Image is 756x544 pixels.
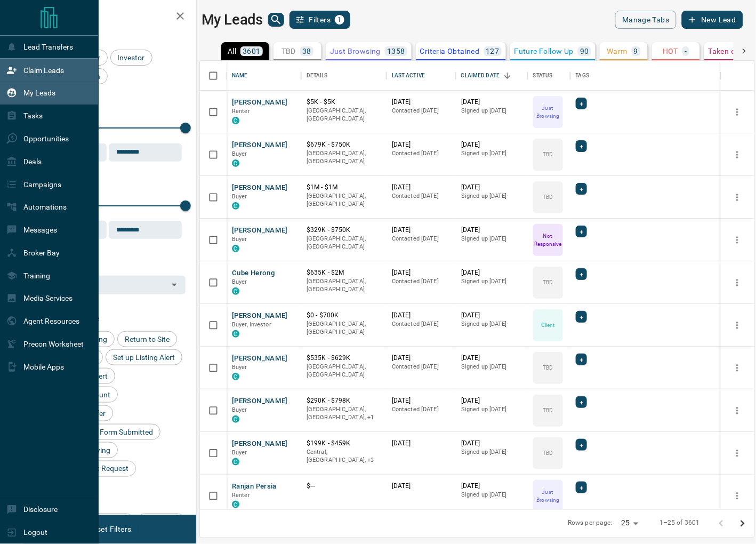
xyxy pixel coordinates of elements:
[634,47,638,55] p: 9
[392,320,451,329] p: Contacted [DATE]
[615,11,676,29] button: Manage Tabs
[392,311,451,320] p: [DATE]
[232,311,288,321] button: [PERSON_NAME]
[461,183,522,192] p: [DATE]
[580,439,583,450] span: +
[307,448,381,465] p: West Side, New Westminster, Vancouver
[307,277,381,294] p: [GEOGRAPHIC_DATA], [GEOGRAPHIC_DATA]
[580,141,583,151] span: +
[729,360,745,376] button: more
[117,331,177,347] div: Return to Site
[392,61,425,91] div: Last Active
[232,458,239,466] div: condos.ca
[307,320,381,337] p: [GEOGRAPHIC_DATA], [GEOGRAPHIC_DATA]
[607,47,628,55] p: Warm
[167,277,182,292] button: Open
[392,183,451,192] p: [DATE]
[232,482,277,492] button: Ranjan Persia
[232,449,247,456] span: Buyer
[307,192,381,209] p: [GEOGRAPHIC_DATA], [GEOGRAPHIC_DATA]
[729,317,745,333] button: more
[461,268,522,277] p: [DATE]
[461,61,500,91] div: Claimed Date
[307,354,381,363] p: $535K - $629K
[543,193,553,201] p: TBD
[461,311,522,320] p: [DATE]
[570,61,721,91] div: Tags
[461,439,522,448] p: [DATE]
[729,232,745,248] button: more
[576,140,587,152] div: +
[576,354,587,365] div: +
[660,519,700,528] p: 1–25 of 3601
[392,405,451,414] p: Contacted [DATE]
[387,47,405,55] p: 1358
[576,98,587,109] div: +
[232,330,239,338] div: condos.ca
[685,47,687,55] p: -
[307,183,381,192] p: $1M - $1M
[392,482,451,491] p: [DATE]
[580,47,589,55] p: 90
[307,140,381,149] p: $679K - $750K
[282,47,296,55] p: TBD
[729,403,745,419] button: more
[392,439,451,448] p: [DATE]
[232,415,239,423] div: condos.ca
[307,311,381,320] p: $0 - $700K
[580,98,583,109] span: +
[392,363,451,371] p: Contacted [DATE]
[461,226,522,235] p: [DATE]
[461,277,522,286] p: Signed up [DATE]
[543,278,553,286] p: TBD
[580,311,583,322] span: +
[232,159,239,167] div: condos.ca
[307,235,381,251] p: [GEOGRAPHIC_DATA], [GEOGRAPHIC_DATA]
[617,516,642,531] div: 25
[110,50,152,66] div: Investor
[232,321,271,328] span: Buyer, Investor
[461,363,522,371] p: Signed up [DATE]
[576,183,587,195] div: +
[576,396,587,408] div: +
[232,245,239,252] div: condos.ca
[534,488,562,504] p: Just Browsing
[228,47,236,55] p: All
[729,104,745,120] button: more
[232,354,288,364] button: [PERSON_NAME]
[576,439,587,451] div: +
[232,287,239,295] div: condos.ca
[307,149,381,166] p: [GEOGRAPHIC_DATA], [GEOGRAPHIC_DATA]
[202,11,263,28] h1: My Leads
[227,61,301,91] div: Name
[307,61,328,91] div: Details
[576,482,587,493] div: +
[500,68,515,83] button: Sort
[461,192,522,201] p: Signed up [DATE]
[534,232,562,248] p: Not Responsive
[576,61,590,91] div: Tags
[232,98,288,108] button: [PERSON_NAME]
[580,226,583,237] span: +
[580,482,583,493] span: +
[682,11,743,29] button: New Lead
[461,140,522,149] p: [DATE]
[232,501,239,508] div: condos.ca
[533,61,553,91] div: Status
[232,202,239,210] div: condos.ca
[232,236,247,243] span: Buyer
[461,98,522,107] p: [DATE]
[121,335,173,343] span: Return to Site
[392,192,451,201] p: Contacted [DATE]
[461,107,522,115] p: Signed up [DATE]
[232,373,239,380] div: condos.ca
[392,149,451,158] p: Contacted [DATE]
[729,189,745,205] button: more
[392,277,451,286] p: Contacted [DATE]
[302,47,311,55] p: 38
[541,321,555,329] p: Client
[307,107,381,123] p: [GEOGRAPHIC_DATA], [GEOGRAPHIC_DATA]
[243,47,261,55] p: 3601
[330,47,381,55] p: Just Browsing
[232,226,288,236] button: [PERSON_NAME]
